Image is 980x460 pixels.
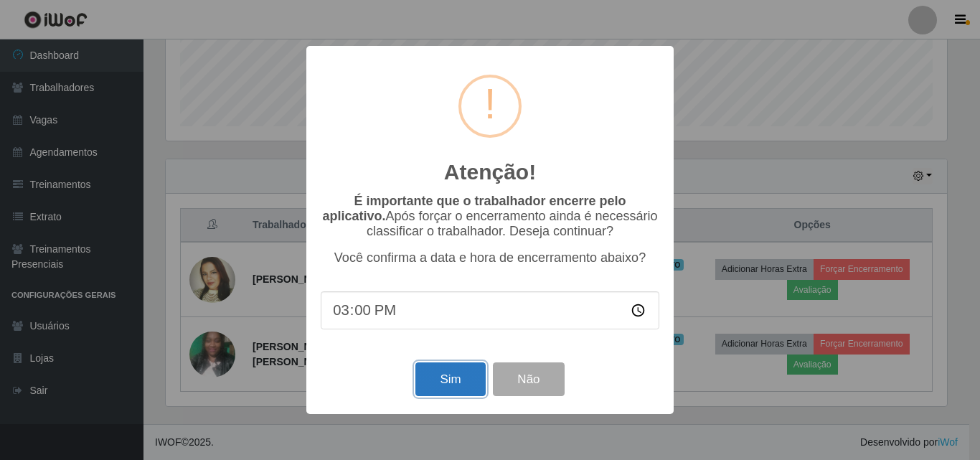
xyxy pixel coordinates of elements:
[322,194,626,223] b: É importante que o trabalhador encerre pelo aplicativo.
[444,159,536,185] h2: Atenção!
[493,362,564,396] button: Não
[321,194,659,239] p: Após forçar o encerramento ainda é necessário classificar o trabalhador. Deseja continuar?
[321,250,659,266] p: Você confirma a data e hora de encerramento abaixo?
[415,362,485,396] button: Sim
